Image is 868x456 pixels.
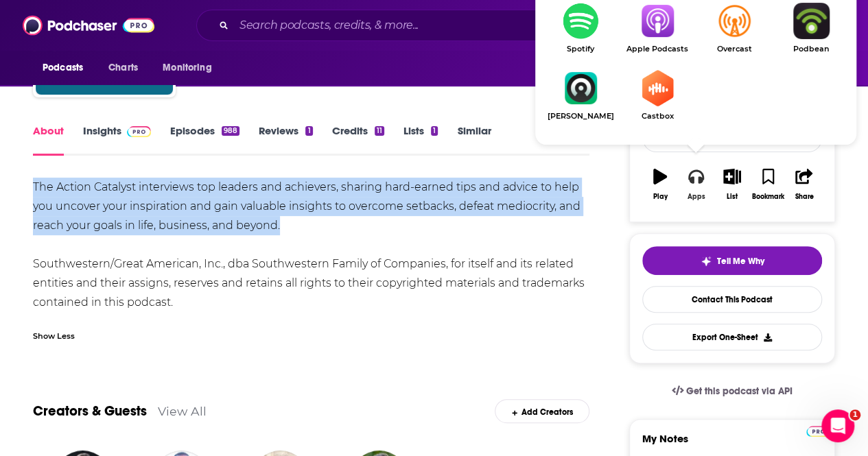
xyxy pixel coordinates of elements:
button: tell me why sparkleTell Me Why [642,246,822,275]
span: Castbox [619,112,696,121]
span: [PERSON_NAME] [542,112,619,121]
span: Get this podcast via API [686,385,793,397]
button: Play [642,160,678,209]
a: Creators & Guests [33,403,147,420]
a: CastboxCastbox [619,70,696,121]
div: Share [795,193,813,201]
a: Get this podcast via API [661,374,804,408]
button: Export One-Sheet [642,324,822,350]
span: Tell Me Why [717,256,764,267]
div: The Action Catalyst interviews top leaders and achievers, sharing hard-earned tips and advice to ... [33,178,589,312]
a: Apple PodcastsApple Podcasts [619,3,696,53]
a: OvercastOvercast [696,3,773,53]
a: Similar [457,124,491,156]
img: Podchaser Pro [806,426,830,437]
div: Add Creators [495,399,589,423]
iframe: Intercom live chat [821,409,854,442]
a: Credits11 [332,124,384,156]
button: open menu [153,55,229,81]
div: Apps [688,193,705,201]
input: Search podcasts, credits, & more... [234,14,588,36]
div: Play [653,193,668,201]
span: Monitoring [163,58,211,77]
img: tell me why sparkle [701,256,712,267]
a: Lists1 [403,124,438,156]
button: Share [786,160,822,209]
a: Contact This Podcast [642,286,822,313]
a: InsightsPodchaser Pro [83,124,151,156]
label: My Notes [642,432,822,456]
span: Podbean [773,45,849,53]
button: List [714,160,750,209]
a: View All [158,404,207,418]
button: Bookmark [750,160,786,209]
div: Bookmark [752,193,784,201]
a: About [33,124,64,156]
div: 1 [305,126,312,136]
a: SpotifySpotify [542,3,619,53]
div: Search podcasts, credits, & more... [196,10,712,41]
a: Reviews1 [259,124,312,156]
span: Apple Podcasts [619,45,696,53]
a: Charts [99,55,146,81]
a: Pro website [806,424,830,437]
a: Castro[PERSON_NAME] [542,70,619,121]
a: PodbeanPodbean [773,3,849,53]
span: Podcasts [43,58,83,77]
div: 1 [431,126,438,136]
span: 1 [849,409,860,420]
div: 988 [222,126,239,136]
div: List [727,193,738,201]
img: Podchaser Pro [127,126,151,137]
a: Episodes988 [170,124,239,156]
span: Charts [108,58,138,77]
div: 11 [375,126,384,136]
img: Podchaser - Follow, Share and Rate Podcasts [23,12,154,38]
button: open menu [33,55,101,81]
button: Apps [678,160,714,209]
span: Overcast [696,45,773,53]
span: Spotify [542,45,619,53]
